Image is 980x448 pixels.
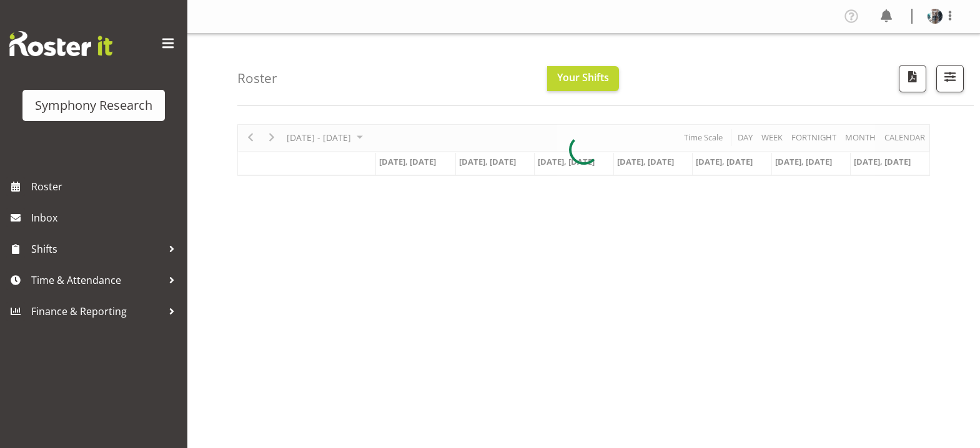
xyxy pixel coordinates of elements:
span: Inbox [31,208,181,227]
img: Rosterit website logo [9,31,112,56]
button: Filter Shifts [936,65,964,92]
img: karen-rimmer509cc44dc399f68592e3a0628bc04820.png [928,9,943,24]
h4: Roster [237,71,277,85]
span: Roster [31,177,181,196]
button: Download a PDF of the roster according to the set date range. [899,65,926,92]
span: Time & Attendance [31,271,162,290]
button: Your Shifts [547,66,619,91]
span: Shifts [31,240,162,258]
span: Your Shifts [557,71,609,84]
div: Symphony Research [35,96,152,115]
span: Finance & Reporting [31,302,162,321]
